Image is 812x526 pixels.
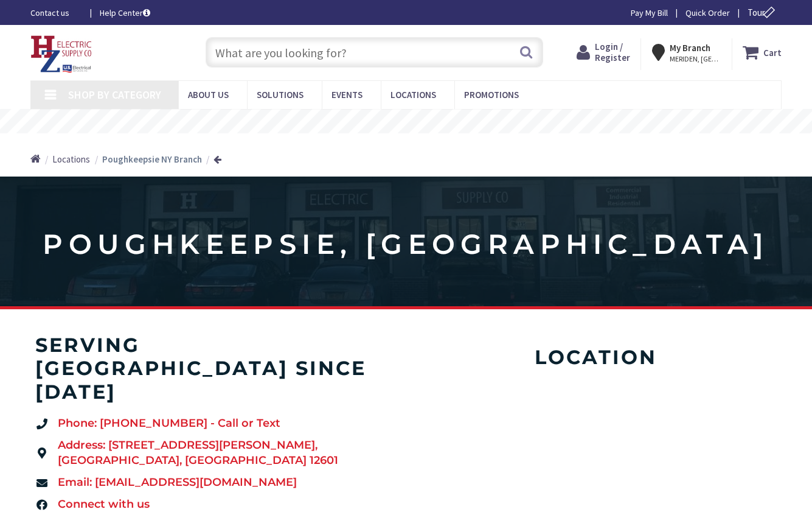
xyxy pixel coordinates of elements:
span: Address: [STREET_ADDRESS][PERSON_NAME], [GEOGRAPHIC_DATA], [GEOGRAPHIC_DATA] 12601 [55,438,338,469]
strong: Poughkeepsie NY Branch [102,153,202,165]
span: Email: [EMAIL_ADDRESS][DOMAIN_NAME] [55,475,297,491]
a: Locations [52,153,90,166]
span: Login / Register [595,41,630,63]
span: Solutions [257,89,304,100]
a: Contact us [30,7,80,19]
a: Address: [STREET_ADDRESS][PERSON_NAME],[GEOGRAPHIC_DATA], [GEOGRAPHIC_DATA] 12601 [35,438,394,469]
h4: Location [430,346,762,369]
a: Quick Order [685,7,730,19]
span: Events [331,89,363,100]
a: Login / Register [577,41,630,63]
a: Pay My Bill [631,7,668,19]
span: Locations [52,153,90,165]
a: Connect with us [35,497,394,513]
a: Email: [EMAIL_ADDRESS][DOMAIN_NAME] [35,475,394,491]
input: What are you looking for? [206,37,543,68]
span: Locations [390,89,436,100]
strong: My Branch [670,42,710,54]
a: Help Center [100,7,150,19]
span: Phone: [PHONE_NUMBER] - Call or Text [55,416,280,432]
span: Tour [748,7,779,18]
span: About Us [188,89,229,100]
h4: serving [GEOGRAPHIC_DATA] since [DATE] [35,334,394,404]
span: Connect with us [55,497,150,513]
strong: Cart [763,41,782,63]
span: Promotions [464,89,519,100]
div: My Branch MERIDEN, [GEOGRAPHIC_DATA] [652,41,721,63]
a: Cart [743,41,782,63]
a: Phone: [PHONE_NUMBER] - Call or Text [35,416,394,432]
img: HZ Electric Supply [30,35,92,73]
span: Shop By Category [68,88,161,102]
span: MERIDEN, [GEOGRAPHIC_DATA] [670,54,721,64]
